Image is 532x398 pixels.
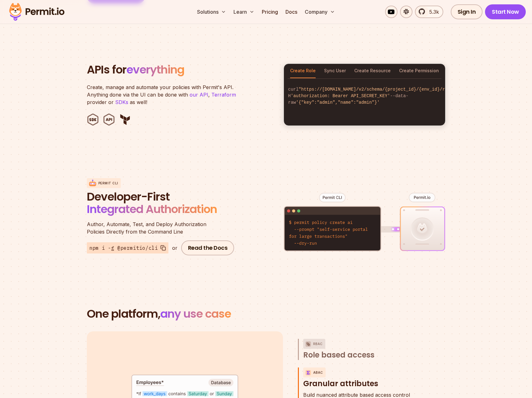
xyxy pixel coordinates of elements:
p: Create, manage and automate your policies with Permit's API. Anything done via the UI can be done... [87,83,242,106]
a: Read the Docs [181,240,234,255]
button: RBACRole based access [303,339,419,360]
button: Solutions [195,6,228,18]
button: Company [302,6,337,18]
a: Docs [283,6,300,18]
span: Integrated Authorization [87,201,217,217]
span: npm i -g @permitio/cli [89,244,158,252]
a: 5.3k [415,6,443,18]
span: Developer-First [87,191,236,203]
button: Create Resource [354,64,391,78]
p: Policies Directly from the Command Line [87,220,236,235]
img: Permit logo [6,1,67,22]
span: 'authorization: Bearer API_SECRET_KEY' [291,93,390,98]
button: Create Permission [399,64,439,78]
h2: APIs for [87,64,276,76]
span: Role based access [303,350,374,360]
a: SDKs [115,99,128,105]
a: Terraform [211,92,236,98]
span: any use case [160,306,231,322]
div: or [172,244,177,252]
button: npm i -g @permitio/cli [87,242,168,253]
span: '{"key":"admin","name":"admin"}' [296,100,380,105]
span: everything [126,62,184,78]
span: Author, Automate, Test, and Deploy Authorization [87,220,236,228]
button: Create Role [290,64,316,78]
a: Sign In [451,4,483,19]
p: Permit CLI [98,181,118,186]
span: 5.3k [426,8,439,16]
span: "https://[DOMAIN_NAME]/v2/schema/{project_id}/{env_id}/roles" [299,87,458,92]
a: our API [190,92,208,98]
button: Learn [231,6,257,18]
a: Start Now [485,4,526,19]
a: Pricing [259,6,280,18]
h2: One platform, [87,308,445,320]
button: Sync User [324,64,346,78]
code: curl -H --data-raw [284,81,445,111]
p: RBAC [313,339,323,349]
